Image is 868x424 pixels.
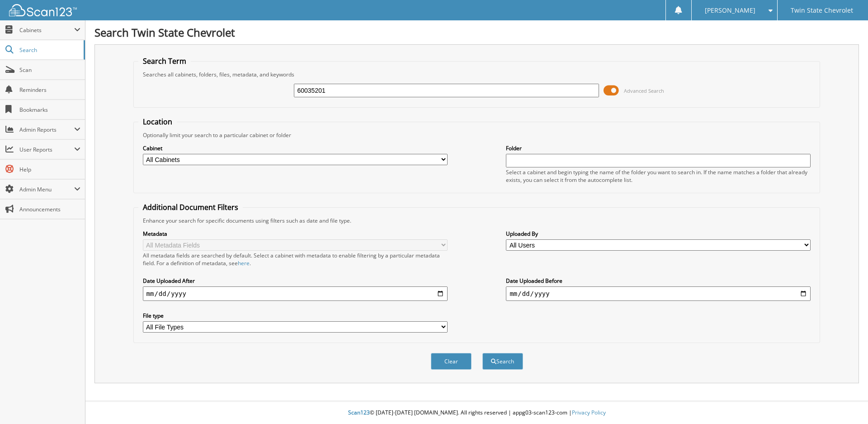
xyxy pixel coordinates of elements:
[94,25,859,40] h1: Search Twin State Chevrolet
[19,106,80,114] span: Bookmarks
[85,402,868,424] div: © [DATE]-[DATE] [DOMAIN_NAME]. All rights reserved | appg03-scan123-com |
[19,66,80,74] span: Scan
[506,168,811,184] div: Select a cabinet and begin typing the name of the folder you want to search in. If the name match...
[823,381,868,424] iframe: Chat Widget
[572,409,606,416] a: Privacy Policy
[348,409,370,416] span: Scan123
[705,8,755,13] span: [PERSON_NAME]
[19,146,74,153] span: User Reports
[19,26,74,34] span: Cabinets
[19,166,80,173] span: Help
[143,277,448,285] label: Date Uploaded After
[482,353,523,370] button: Search
[506,277,811,285] label: Date Uploaded Before
[19,46,79,54] span: Search
[431,353,472,370] button: Clear
[143,230,448,238] label: Metadata
[506,286,811,301] input: end
[138,217,816,224] div: Enhance your search for specific documents using filters such as date and file type.
[506,230,811,238] label: Uploaded By
[624,87,664,94] span: Advanced Search
[791,8,853,13] span: Twin State Chevrolet
[19,186,74,193] span: Admin Menu
[138,117,177,127] legend: Location
[143,252,448,267] div: All metadata fields are searched by default. Select a cabinet with metadata to enable filtering b...
[238,259,250,267] a: here
[19,86,80,94] span: Reminders
[19,126,74,133] span: Admin Reports
[506,144,811,152] label: Folder
[138,71,816,78] div: Searches all cabinets, folders, files, metadata, and keywords
[143,144,448,152] label: Cabinet
[9,4,77,16] img: scan123-logo-white.svg
[143,312,448,319] label: File type
[138,56,191,66] legend: Search Term
[138,131,816,139] div: Optionally limit your search to a particular cabinet or folder
[143,286,448,301] input: start
[138,202,243,212] legend: Additional Document Filters
[19,205,80,213] span: Announcements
